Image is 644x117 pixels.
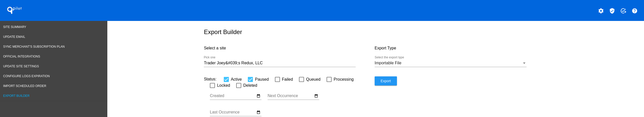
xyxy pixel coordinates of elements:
[620,8,626,14] mat-icon: add_task
[256,94,260,98] mat-icon: date_range
[375,46,545,50] h4: Export Type
[243,82,257,89] span: Deleted
[204,46,374,50] h4: Select a site
[217,82,230,89] span: Locked
[3,94,30,98] span: Export Builder
[380,79,391,83] span: Export
[231,76,242,82] span: Active
[3,55,40,58] span: Official Integrations
[609,8,615,14] mat-icon: verified_user
[375,76,397,85] button: Export
[4,5,25,15] h1: QPilot
[268,94,313,98] input: Next Occurrence
[3,84,46,88] span: Import Scheduled Order
[3,25,26,29] span: Site Summary
[255,76,269,82] span: Paused
[210,110,255,114] input: Last Occurrence
[282,76,293,82] span: Failed
[598,8,604,14] mat-icon: settings
[204,61,356,65] input: Number
[3,65,39,68] span: Update Site Settings
[306,76,320,82] span: Queued
[204,77,216,81] span: Status:
[210,94,255,98] input: Created
[334,76,354,82] span: Processing
[375,61,401,65] span: Importable File
[3,45,65,48] span: Sync Merchant's Subscription Plan
[3,74,50,78] span: Configure logs expiration
[632,8,638,14] mat-icon: help
[204,28,545,36] h1: Export Builder
[3,35,25,39] span: Update Email
[256,110,260,114] mat-icon: date_range
[314,94,318,98] mat-icon: date_range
